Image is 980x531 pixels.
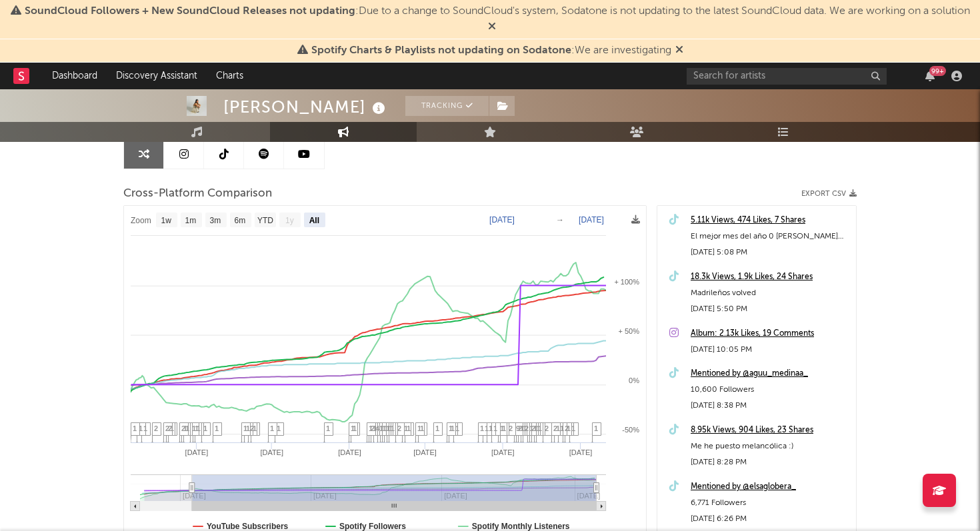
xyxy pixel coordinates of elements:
span: 1 [523,424,527,432]
text: 1m [185,216,197,225]
text: 6m [235,216,246,225]
span: 2 [154,424,158,432]
span: 1 [404,424,408,432]
a: Discovery Assistant [107,63,207,89]
span: 1 [594,424,598,432]
button: Export CSV [801,190,857,198]
a: Mentioned by @aguu_medinaa_ [691,366,849,382]
span: 1 [407,424,411,432]
span: 1 [253,424,257,432]
span: 1 [417,424,421,432]
span: 1 [449,424,453,432]
span: 1 [243,424,247,432]
span: 1 [215,424,219,432]
span: 1 [435,424,439,432]
span: 2 [250,424,254,432]
a: 8.95k Views, 904 Likes, 23 Shares [691,422,849,438]
div: Me he puesto melancólica :) [691,438,849,454]
input: Search for artists [687,68,887,85]
span: 2 [397,424,401,432]
text: 1w [161,216,172,225]
div: [DATE] 5:08 PM [691,245,849,261]
span: : Due to a change to SoundCloud's system, Sodatone is not updating to the latest SoundCloud data.... [25,6,970,17]
text: [DATE] [491,448,515,456]
button: 99+ [925,71,935,81]
text: + 100% [614,278,639,286]
text: -50% [622,426,639,434]
span: 1 [480,424,484,432]
span: 2 [168,424,172,432]
text: Zoom [131,216,151,225]
span: 1 [192,424,196,432]
div: 10,600 Followers [691,382,849,398]
span: 1 [529,424,533,432]
span: 1 [556,424,560,432]
span: 1 [143,424,147,432]
span: Cross-Platform Comparison [123,186,272,202]
span: 1 [455,424,459,432]
span: 2 [181,424,185,432]
text: YTD [257,216,273,225]
text: 1y [285,216,294,225]
span: 1 [379,424,383,432]
text: [DATE] [260,448,283,456]
span: 1 [203,424,207,432]
span: 1 [195,424,199,432]
text: 0% [629,376,639,384]
span: 1 [571,424,575,432]
a: Dashboard [43,63,107,89]
div: El mejor mes del año 0 [PERSON_NAME] #parati #fyp #porquebrindamos #lentejas [691,229,849,245]
div: [DATE] 10:05 PM [691,342,849,358]
span: 2 [545,424,549,432]
div: Madrileños volved [691,285,849,301]
div: [DATE] 5:50 PM [691,301,849,317]
span: 1 [277,424,281,432]
div: 99 + [929,66,946,76]
span: 1 [560,424,564,432]
text: [DATE] [413,448,437,456]
span: 9 [516,424,520,432]
span: 1 [500,424,504,432]
span: 2 [565,424,569,432]
div: 6,771 Followers [691,495,849,511]
div: [DATE] 8:38 PM [691,398,849,414]
span: 1 [389,424,393,432]
text: [DATE] [338,448,361,456]
span: 1 [351,424,355,432]
text: Spotify Followers [339,522,406,531]
span: 1 [420,424,424,432]
a: 18.3k Views, 1.9k Likes, 24 Shares [691,269,849,285]
span: 1 [536,424,540,432]
span: Dismiss [488,22,496,33]
text: [DATE] [569,448,593,456]
span: Dismiss [675,45,683,56]
span: 2 [165,424,169,432]
span: 2 [553,424,557,432]
div: [PERSON_NAME] [223,96,389,118]
text: Spotify Monthly Listeners [472,522,570,531]
span: 1 [485,424,489,432]
span: SoundCloud Followers + New SoundCloud Releases not updating [25,6,355,17]
text: [DATE] [579,215,604,225]
div: [DATE] 8:28 PM [691,454,849,470]
span: 2 [509,424,513,432]
a: Mentioned by @elsaglobera_ [691,479,849,495]
text: + 50% [619,327,640,335]
span: : We are investigating [311,45,671,56]
text: YouTube Subscribers [207,522,289,531]
text: All [309,216,319,225]
button: Tracking [405,96,489,116]
span: 4 [375,424,379,432]
text: [DATE] [185,448,209,456]
span: Spotify Charts & Playlists not updating on Sodatone [311,45,571,56]
span: 1 [139,424,143,432]
a: Charts [207,63,253,89]
span: 1 [246,424,250,432]
span: 1 [270,424,274,432]
a: 5.11k Views, 474 Likes, 7 Shares [691,213,849,229]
